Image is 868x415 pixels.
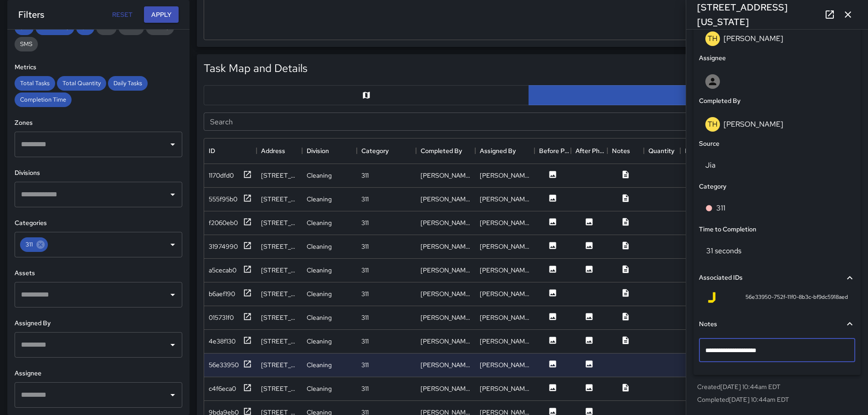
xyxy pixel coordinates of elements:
[209,266,236,275] div: a5cecab0
[108,79,148,87] span: Daily Tasks
[261,313,298,322] div: 400 M Street Northeast
[361,218,369,227] div: 311
[307,195,332,204] div: Cleaning
[421,171,471,180] div: Ruben Lechuga
[307,138,329,164] div: Division
[361,384,369,393] div: 311
[15,118,182,128] h6: Zones
[15,62,182,72] h6: Metrics
[307,360,332,369] div: Cleaning
[209,360,239,369] div: 56e33950
[361,360,369,369] div: 311
[421,313,471,322] div: Andre Smith
[15,369,182,379] h6: Assignee
[166,288,179,301] button: Open
[261,242,298,251] div: 221 Florida Avenue Northeast
[421,337,471,346] div: Jeffrey Turner
[480,218,530,227] div: Ruben Lechuga
[361,171,369,180] div: 311
[108,76,148,91] div: Daily Tasks
[166,338,179,351] button: Open
[607,138,644,164] div: Notes
[204,61,308,76] h5: Task Map and Details
[261,138,285,164] div: Address
[209,195,237,204] div: 555f95b0
[209,288,252,300] button: b6aef190
[204,85,529,105] button: Map
[421,218,471,227] div: Ruben Lechuga
[209,241,252,252] button: 31974990
[261,195,298,204] div: 300 L Street Northeast
[307,289,332,298] div: Cleaning
[307,337,332,346] div: Cleaning
[307,313,332,322] div: Cleaning
[209,359,252,371] button: 56e33950
[421,195,471,204] div: Ruben Lechuga
[144,6,179,23] button: Apply
[361,337,369,346] div: 311
[480,138,516,164] div: Assigned By
[357,138,416,164] div: Category
[480,289,530,298] div: Ruben Lechuga
[648,138,674,164] div: Quantity
[108,6,137,23] button: Reset
[307,384,332,393] div: Cleaning
[15,318,182,328] h6: Assigned By
[257,138,302,164] div: Address
[20,237,48,252] div: 311
[15,268,182,278] h6: Assets
[361,313,369,322] div: 311
[361,289,369,298] div: 311
[361,266,369,275] div: 311
[209,265,252,276] button: a5cecab0
[209,312,252,323] button: 015731f0
[361,138,389,164] div: Category
[15,96,72,103] span: Completion Time
[534,138,571,164] div: Before Photo
[480,195,530,204] div: Ruben Lechuga
[480,171,530,180] div: Ruben Lechuga
[209,337,236,346] div: 4e38f130
[421,266,471,275] div: Gerrod Woody
[15,79,55,87] span: Total Tasks
[209,170,252,181] button: 1170dfd0
[261,266,298,275] div: 172 L Street Northeast
[166,389,179,401] button: Open
[644,138,680,164] div: Quantity
[302,138,357,164] div: Division
[421,360,471,369] div: Tevon Hall
[480,313,530,322] div: Andre Smith
[209,194,252,205] button: 555f95b0
[361,242,369,251] div: 311
[209,217,252,229] button: f2060eb0
[261,218,298,227] div: 1201 First Street Northeast
[480,266,530,275] div: Gerrod Woody
[261,384,298,393] div: 307 M Street Northeast
[204,138,257,164] div: ID
[361,195,369,204] div: 311
[261,337,298,346] div: 307 M Street Northeast
[529,85,854,105] button: Table
[421,138,462,164] div: Completed By
[57,79,106,87] span: Total Quantity
[166,238,179,251] button: Open
[15,92,72,107] div: Completion Time
[307,171,332,180] div: Cleaning
[261,360,298,369] div: 7 New York Avenue Northeast
[209,384,236,393] div: c4f6eca0
[15,40,38,48] span: SMS
[15,168,182,178] h6: Divisions
[421,289,471,298] div: Ruben Lechuga
[539,138,571,164] div: Before Photo
[575,138,607,164] div: After Photo
[307,242,332,251] div: Cleaning
[480,337,530,346] div: Jeffrey Turner
[209,383,252,395] button: c4f6eca0
[209,242,238,251] div: 31974990
[15,218,182,228] h6: Categories
[166,188,179,201] button: Open
[209,138,215,164] div: ID
[209,336,252,347] button: 4e38f130
[261,289,298,298] div: 1120 First Street Northeast
[416,138,475,164] div: Completed By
